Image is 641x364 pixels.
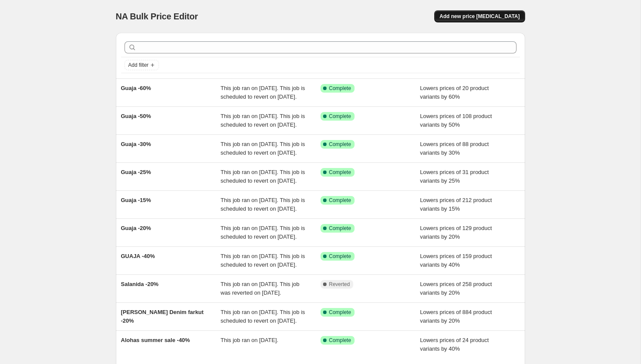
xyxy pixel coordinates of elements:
button: Add filter [124,60,159,70]
span: This job ran on [DATE]. This job is scheduled to revert on [DATE]. [221,253,305,268]
span: This job ran on [DATE]. This job is scheduled to revert on [DATE]. [221,113,305,128]
span: This job ran on [DATE]. This job is scheduled to revert on [DATE]. [221,141,305,156]
span: This job ran on [DATE]. [221,337,278,343]
span: Add new price [MEDICAL_DATA] [439,13,520,20]
span: GUAJA -40% [121,253,155,259]
span: This job ran on [DATE]. This job is scheduled to revert on [DATE]. [221,197,305,212]
span: Lowers prices of 212 product variants by 15% [420,197,492,212]
span: Complete [329,225,351,232]
span: Guaja -15% [121,197,151,203]
span: Reverted [329,281,350,288]
span: Lowers prices of 159 product variants by 40% [420,253,492,268]
span: Salanida -20% [121,281,159,287]
span: Complete [329,253,351,260]
span: Complete [329,141,351,148]
span: Lowers prices of 31 product variants by 25% [420,169,489,184]
span: Complete [329,197,351,204]
span: Alohas summer sale -40% [121,337,190,343]
span: Complete [329,309,351,316]
span: Lowers prices of 884 product variants by 20% [420,309,492,324]
span: Complete [329,169,351,176]
span: Lowers prices of 108 product variants by 50% [420,113,492,128]
span: Lowers prices of 20 product variants by 60% [420,85,489,100]
span: This job ran on [DATE]. This job is scheduled to revert on [DATE]. [221,309,305,324]
span: Complete [329,337,351,344]
span: Guaja -25% [121,169,151,175]
span: Lowers prices of 129 product variants by 20% [420,225,492,240]
span: Complete [329,85,351,92]
span: Add filter [128,62,149,68]
span: NA Bulk Price Editor [116,12,198,21]
span: Complete [329,113,351,120]
span: Guaja -50% [121,113,151,119]
span: This job ran on [DATE]. This job is scheduled to revert on [DATE]. [221,169,305,184]
span: This job ran on [DATE]. This job is scheduled to revert on [DATE]. [221,85,305,100]
span: Guaja -60% [121,85,151,91]
span: Guaja -20% [121,225,151,231]
span: This job ran on [DATE]. This job was reverted on [DATE]. [221,281,299,296]
span: Lowers prices of 258 product variants by 20% [420,281,492,296]
span: [PERSON_NAME] Denim farkut -20% [121,309,204,324]
span: This job ran on [DATE]. This job is scheduled to revert on [DATE]. [221,225,305,240]
span: Lowers prices of 24 product variants by 40% [420,337,489,352]
button: Add new price [MEDICAL_DATA] [434,10,525,22]
span: Lowers prices of 88 product variants by 30% [420,141,489,156]
span: Guaja -30% [121,141,151,147]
